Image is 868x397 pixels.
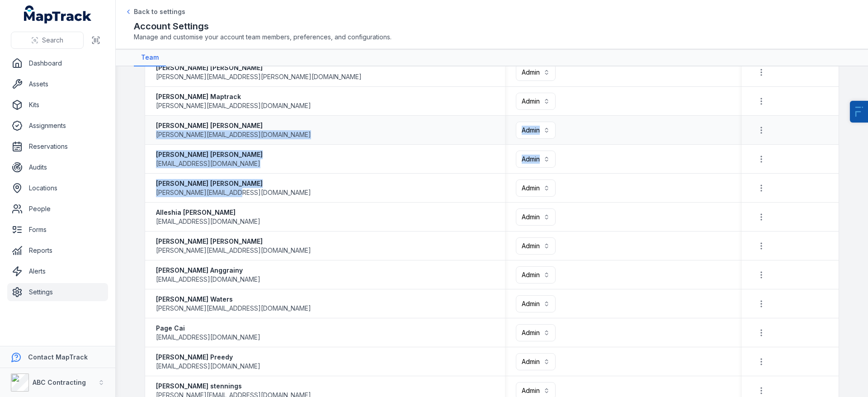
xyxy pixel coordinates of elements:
a: Dashboard [7,54,108,72]
button: Admin [516,208,556,226]
strong: [PERSON_NAME] stennings [156,382,311,391]
button: Admin [516,353,556,370]
a: Assignments [7,117,108,135]
strong: Alleshia [PERSON_NAME] [156,208,260,217]
strong: [PERSON_NAME] [PERSON_NAME] [156,63,362,72]
span: [PERSON_NAME][EMAIL_ADDRESS][DOMAIN_NAME] [156,101,311,110]
button: Admin [516,324,556,341]
a: Team [134,49,166,66]
strong: [PERSON_NAME] [PERSON_NAME] [156,237,311,246]
a: Settings [7,283,108,301]
a: Forms [7,221,108,239]
span: [EMAIL_ADDRESS][DOMAIN_NAME] [156,217,260,226]
a: Kits [7,96,108,114]
strong: [PERSON_NAME] Waters [156,295,311,304]
button: Search [11,32,84,49]
span: [EMAIL_ADDRESS][DOMAIN_NAME] [156,362,260,371]
button: Admin [516,93,556,110]
span: Back to settings [134,7,185,16]
strong: ABC Contracting [33,378,86,386]
a: Audits [7,158,108,176]
span: Search [42,36,63,45]
a: Assets [7,75,108,93]
strong: [PERSON_NAME] Maptrack [156,92,311,101]
span: Manage and customise your account team members, preferences, and configurations. [134,33,850,42]
span: [PERSON_NAME][EMAIL_ADDRESS][DOMAIN_NAME] [156,130,311,139]
button: Admin [516,151,556,168]
span: [PERSON_NAME][EMAIL_ADDRESS][DOMAIN_NAME] [156,246,311,255]
button: Admin [516,180,556,197]
button: Admin [516,266,556,284]
a: MapTrack [24,5,92,24]
span: [EMAIL_ADDRESS][DOMAIN_NAME] [156,159,260,168]
strong: [PERSON_NAME] Preedy [156,353,260,362]
button: Admin [516,295,556,312]
span: [PERSON_NAME][EMAIL_ADDRESS][PERSON_NAME][DOMAIN_NAME] [156,72,362,81]
a: Reports [7,241,108,260]
span: [EMAIL_ADDRESS][DOMAIN_NAME] [156,333,260,342]
strong: [PERSON_NAME] [PERSON_NAME] [156,121,311,130]
span: [PERSON_NAME][EMAIL_ADDRESS][DOMAIN_NAME] [156,304,311,313]
a: Back to settings [125,7,185,16]
strong: Page Cai [156,324,260,333]
a: Alerts [7,262,108,280]
span: [EMAIL_ADDRESS][DOMAIN_NAME] [156,275,260,284]
h2: Account Settings [134,20,850,33]
a: Reservations [7,137,108,156]
span: [PERSON_NAME][EMAIL_ADDRESS][DOMAIN_NAME] [156,188,311,197]
strong: [PERSON_NAME] Anggrainy [156,266,260,275]
strong: Contact MapTrack [28,353,88,361]
button: Admin [516,122,556,139]
button: Admin [516,237,556,255]
strong: [PERSON_NAME] [PERSON_NAME] [156,150,263,159]
button: Admin [516,64,556,81]
a: People [7,200,108,218]
strong: [PERSON_NAME] [PERSON_NAME] [156,179,311,188]
a: Locations [7,179,108,197]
